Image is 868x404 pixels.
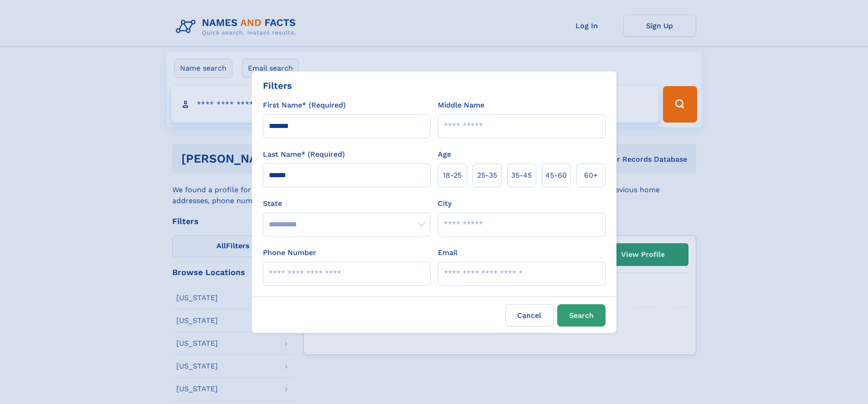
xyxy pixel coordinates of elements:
[438,247,457,258] label: Email
[263,79,292,92] div: Filters
[263,247,316,258] label: Phone Number
[438,149,451,160] label: Age
[443,170,462,181] span: 18‑25
[557,304,606,327] button: Search
[263,198,431,209] label: State
[584,170,598,181] span: 60+
[545,170,567,181] span: 45‑60
[438,100,484,111] label: Middle Name
[511,170,532,181] span: 35‑45
[477,170,497,181] span: 25‑35
[438,198,452,209] label: City
[263,149,345,160] label: Last Name* (Required)
[505,304,554,327] label: Cancel
[263,100,346,111] label: First Name* (Required)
